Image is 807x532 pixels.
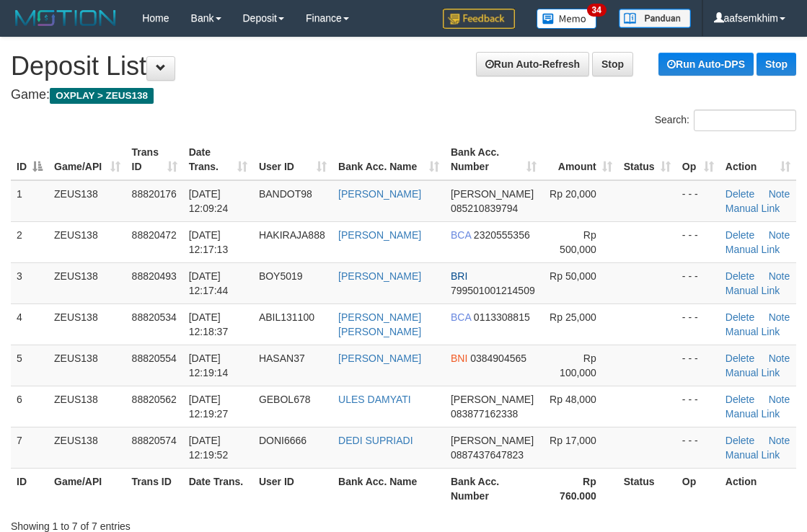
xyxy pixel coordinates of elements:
th: Game/API: activate to sort column ascending [48,139,126,180]
th: ID [11,468,48,509]
span: BCA [451,311,471,323]
span: ABIL131100 [259,311,314,323]
td: 3 [11,262,48,303]
span: Copy 083877162338 to clipboard [451,408,518,420]
span: [DATE] 12:17:44 [189,270,229,296]
th: Status: activate to sort column ascending [618,139,676,180]
h1: Deposit List [11,52,796,81]
span: Rp 500,000 [560,229,596,255]
td: ZEUS138 [48,345,126,386]
a: DEDI SUPRIADI [338,435,413,446]
th: ID: activate to sort column descending [11,139,48,180]
span: Copy 799501001214509 to clipboard [451,285,535,296]
a: Delete [726,229,754,241]
th: Bank Acc. Name: activate to sort column ascending [332,139,445,180]
td: - - - [676,345,720,386]
a: Delete [726,353,754,364]
a: Stop [757,53,796,76]
th: Amount: activate to sort column ascending [542,139,618,180]
td: 6 [11,386,48,427]
a: [PERSON_NAME] [338,270,421,282]
span: BCA [451,229,471,241]
a: [PERSON_NAME] [PERSON_NAME] [338,311,421,337]
span: GEBOL678 [259,394,311,405]
span: Rp 17,000 [550,435,596,446]
td: ZEUS138 [48,427,126,468]
span: OXPLAY > ZEUS138 [50,88,154,104]
td: 1 [11,180,48,222]
a: Note [769,394,790,405]
a: Delete [726,435,754,446]
th: Trans ID: activate to sort column ascending [126,139,183,180]
a: Delete [726,188,754,200]
img: Button%20Memo.svg [537,9,597,29]
th: Action: activate to sort column ascending [720,139,796,180]
span: 88820534 [132,311,177,323]
th: User ID: activate to sort column ascending [253,139,332,180]
span: BNI [451,353,467,364]
span: Rp 48,000 [550,394,596,405]
td: 5 [11,345,48,386]
img: MOTION_logo.png [11,7,120,29]
span: Rp 25,000 [550,311,596,323]
span: BOY5019 [259,270,303,282]
a: Delete [726,311,754,323]
th: Op: activate to sort column ascending [676,139,720,180]
span: [DATE] 12:09:24 [189,188,229,214]
span: 88820472 [132,229,177,241]
span: Rp 100,000 [560,353,596,378]
td: ZEUS138 [48,386,126,427]
a: Manual Link [726,367,780,378]
td: 7 [11,427,48,468]
a: Manual Link [726,449,780,461]
span: Copy 0384904565 to clipboard [470,353,526,364]
span: 34 [587,4,607,17]
th: Date Trans.: activate to sort column ascending [183,139,253,180]
th: Trans ID [126,468,183,509]
a: Delete [726,270,754,282]
span: [DATE] 12:19:14 [189,353,229,378]
a: Manual Link [726,285,780,296]
th: User ID [253,468,332,509]
th: Bank Acc. Number: activate to sort column ascending [445,139,542,180]
a: Stop [592,52,633,76]
a: Note [769,353,790,364]
span: 88820574 [132,435,177,446]
span: [DATE] 12:18:37 [189,311,229,337]
span: [PERSON_NAME] [451,435,534,446]
span: Copy 0113308815 to clipboard [474,311,530,323]
a: Note [769,435,790,446]
a: Note [769,311,790,323]
td: - - - [676,180,720,222]
span: DONI6666 [259,435,307,446]
td: - - - [676,221,720,262]
label: Search: [655,110,796,131]
a: Note [769,270,790,282]
td: 4 [11,303,48,345]
th: Rp 760.000 [542,468,618,509]
a: [PERSON_NAME] [338,353,421,364]
a: Manual Link [726,244,780,255]
td: - - - [676,262,720,303]
span: HASAN37 [259,353,305,364]
span: 88820176 [132,188,177,200]
a: Manual Link [726,203,780,214]
th: Bank Acc. Name [332,468,445,509]
img: panduan.png [619,9,691,28]
td: - - - [676,427,720,468]
a: [PERSON_NAME] [338,188,421,200]
th: Status [618,468,676,509]
span: [DATE] 12:19:52 [189,435,229,461]
td: - - - [676,303,720,345]
a: Manual Link [726,408,780,420]
span: [PERSON_NAME] [451,394,534,405]
td: ZEUS138 [48,262,126,303]
a: [PERSON_NAME] [338,229,421,241]
td: 2 [11,221,48,262]
td: ZEUS138 [48,180,126,222]
a: Delete [726,394,754,405]
img: Feedback.jpg [443,9,515,29]
input: Search: [694,110,796,131]
span: Rp 20,000 [550,188,596,200]
th: Game/API [48,468,126,509]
